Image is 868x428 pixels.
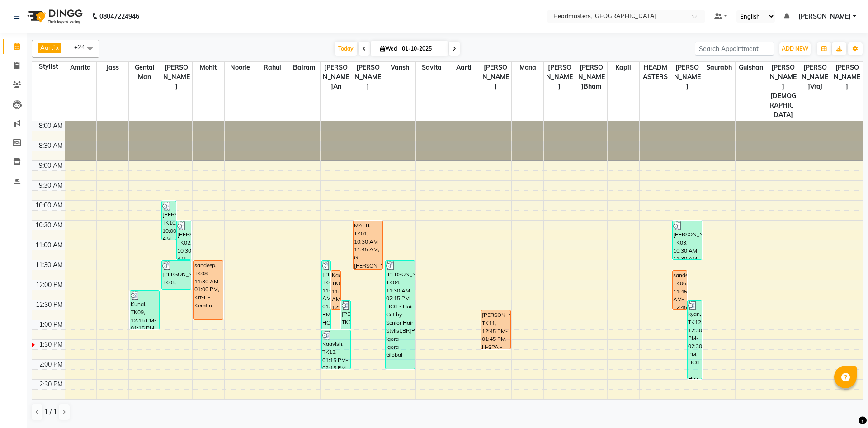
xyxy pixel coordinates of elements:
[352,62,384,92] span: [PERSON_NAME]
[688,301,702,379] div: kyan, TK12, 12:30 PM-02:30 PM, HCG - Hair Cut by Senior Hair Stylist,BRD - [PERSON_NAME],O3-MSK-D...
[673,271,687,309] div: sandeep, TK06, 11:45 AM-12:45 PM, HCG - Hair Cut by Senior Hair Stylist
[33,260,65,270] div: 11:30 AM
[576,62,608,92] span: [PERSON_NAME]bham
[34,280,65,290] div: 12:00 PM
[55,44,59,51] a: x
[399,42,444,56] input: 2025-10-01
[65,62,97,73] span: Amrita
[322,261,331,329] div: [PERSON_NAME]il, TK04, 11:30 AM-01:15 PM, HCG - Hair Cut by Senior Hair Stylist,BRD [PERSON_NAME]rd
[33,221,65,230] div: 10:30 AM
[160,62,192,92] span: [PERSON_NAME]
[129,62,160,83] span: Gental Man
[736,62,767,73] span: Gulshan
[74,43,92,51] span: +24
[673,221,702,259] div: [PERSON_NAME]nshu, TK03, 10:30 AM-11:30 AM, BR[PERSON_NAME]eard,O3-MSK-DTAN - D-Tan Pack
[416,62,448,73] span: Savita
[33,240,65,250] div: 11:00 AM
[38,380,65,389] div: 2:30 PM
[695,42,774,56] input: Search Appointment
[225,62,256,73] span: Noorie
[703,62,735,73] span: Saurabh
[193,62,224,73] span: Mohit
[481,310,510,349] div: [PERSON_NAME]npreet, TK11, 12:45 PM-01:45 PM, H-SPA - Essence hair spa
[480,62,512,92] span: [PERSON_NAME]
[640,62,671,83] span: HEADMASTERS
[321,62,352,92] span: [PERSON_NAME]an
[799,62,831,92] span: [PERSON_NAME]vraj
[38,400,65,409] div: 3:00 PM
[341,301,350,329] div: [PERSON_NAME]ahil, TK04, 12:30 PM-01:15 PM, BR[PERSON_NAME]eard
[335,42,357,56] span: Today
[162,261,191,289] div: [PERSON_NAME]leen, TK05, 11:30 AM-12:15 PM, BD - Blow dry
[386,261,415,369] div: [PERSON_NAME]ahil, TK04, 11:30 AM-02:15 PM, HCG - Hair Cut by Senior Hair Stylist,BR[PERSON_NAME]...
[322,330,351,369] div: Kaavish, TK13, 01:15 PM-02:15 PM, HCG - Hair Cut by Senior Hair Stylist
[38,340,65,349] div: 1:30 PM
[512,62,543,73] span: Mona
[767,62,799,121] span: [PERSON_NAME][DEMOGRAPHIC_DATA]
[448,62,480,73] span: Aarti
[384,62,416,73] span: Vansh
[831,62,863,92] span: [PERSON_NAME]
[44,407,57,417] span: 1 / 1
[23,4,85,29] img: logo
[97,62,128,73] span: Jass
[130,291,159,329] div: Kunal, TK09, 12:15 PM-01:15 PM, HCG - Hair Cut by Senior Hair Stylist
[37,141,65,151] div: 8:30 AM
[99,4,139,29] b: 08047224946
[671,62,703,92] span: [PERSON_NAME]
[177,221,191,259] div: [PERSON_NAME], TK02, 10:30 AM-11:30 AM, H-SPA - PURIFYING - Treatment based hair spa service - Oi...
[162,201,176,240] div: [PERSON_NAME], TK10, 10:00 AM-11:00 AM, H-SPA - NASHI - Premium hair spa service - Nashi
[544,62,576,92] span: [PERSON_NAME]
[38,320,65,329] div: 1:00 PM
[288,62,320,73] span: Balram
[378,45,399,52] span: Wed
[782,45,808,52] span: ADD NEW
[779,42,811,55] button: ADD NEW
[33,201,65,210] div: 10:00 AM
[34,300,65,310] div: 12:30 PM
[37,121,65,131] div: 8:00 AM
[37,181,65,190] div: 9:30 AM
[40,44,55,51] span: Aarti
[32,62,65,71] div: Stylist
[830,392,859,419] iframe: chat widget
[354,221,382,269] div: MALTI, TK01, 10:30 AM-11:45 AM, GL-[PERSON_NAME] Global
[798,12,851,21] span: [PERSON_NAME]
[38,360,65,369] div: 2:00 PM
[256,62,288,73] span: Rahul
[331,271,340,309] div: Kaavish, TK07, 11:45 AM-12:45 PM, HCG - Hair Cut by Senior Hair Stylist
[194,261,223,319] div: sandeep, TK08, 11:30 AM-01:00 PM, Krt-L - Keratin
[37,161,65,170] div: 9:00 AM
[608,62,639,73] span: Kapil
